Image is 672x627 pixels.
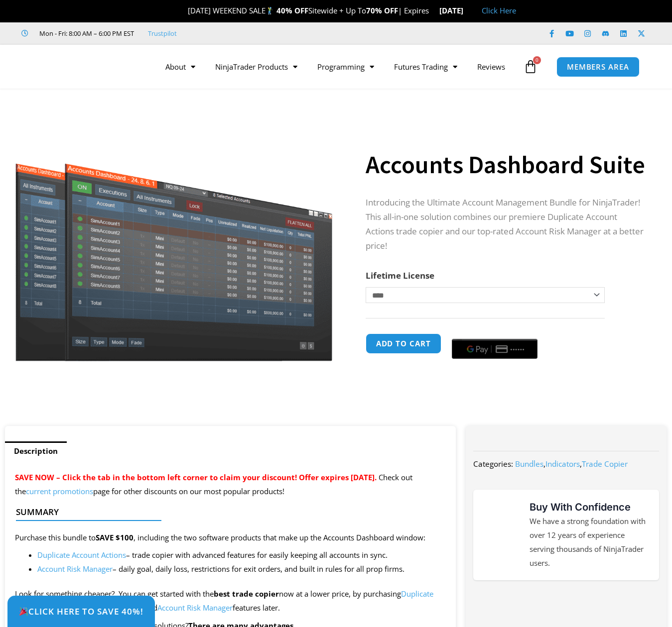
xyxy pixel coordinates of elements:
img: Screenshot 2024-08-26 155710eeeee [14,106,334,361]
strong: 40% OFF [276,5,308,15]
a: About [155,55,205,78]
h1: Accounts Dashboard Suite [366,147,647,182]
text: •••••• [511,346,526,353]
a: Clear options [366,308,381,315]
a: Trade Copier [582,459,628,469]
img: 🎉 [19,607,28,616]
a: MEMBERS AREA [556,57,640,77]
a: 🎉Click Here to save 40%! [7,596,155,627]
strong: 70% OFF [366,5,398,15]
span: [DATE] WEEKEND SALE Sitewide + Up To | Expires [177,5,439,15]
button: Buy with GPay [452,339,538,359]
span: , , [515,459,628,469]
a: Description [5,441,67,461]
a: NinjaTrader Products [205,55,307,78]
a: Futures Trading [384,55,467,78]
img: 🎉 [180,7,187,14]
a: Click Here [482,5,516,15]
li: – trade copier with advanced features for easily keeping all accounts in sync. [37,548,446,562]
label: Lifetime License [366,270,434,281]
a: 0 [509,52,552,81]
p: Look for something cheaper? You can get started with the now at a lower price, by purchasing only... [15,587,446,615]
span: SAVE NOW – Click the tab in the bottom left corner to claim your discount! Offer expires [DATE]. [15,472,377,482]
span: 0 [533,56,541,64]
li: – daily goal, daily loss, restrictions for exit orders, and built in rules for all prop firms. [37,562,446,576]
img: 🏭 [464,7,471,14]
button: Add to cart [366,333,441,354]
span: Categories: [473,459,513,469]
a: Duplicate Account Actions [37,550,126,560]
span: Click Here to save 40%! [19,607,143,616]
strong: [DATE] [439,5,472,15]
strong: best trade copier [214,589,279,599]
a: Trustpilot [148,27,177,39]
a: Programming [307,55,384,78]
iframe: Secure payment input frame [450,332,539,333]
a: current promotions [26,486,93,496]
p: Introducing the Ultimate Account Management Bundle for NinjaTrader! This all-in-one solution comb... [366,196,647,253]
p: We have a strong foundation with over 12 years of experience serving thousands of NinjaTrader users. [530,515,649,570]
p: Check out the page for other discounts on our most popular products! [15,471,446,499]
h3: Buy With Confidence [530,500,649,515]
p: Purchase this bundle to , including the two software products that make up the Accounts Dashboard... [15,531,446,545]
img: LogoAI | Affordable Indicators – NinjaTrader [27,49,134,85]
nav: Menu [155,55,521,78]
img: ⌛ [429,7,437,14]
span: Mon - Fri: 8:00 AM – 6:00 PM EST [37,27,134,39]
a: Account Risk Manager [37,564,113,574]
strong: SAVE $100 [96,532,134,542]
img: mark thumbs good 43913 | Affordable Indicators – NinjaTrader [483,518,518,552]
h4: Summary [16,507,437,517]
img: 🏌️‍♂️ [266,7,273,14]
a: Indicators [545,459,580,469]
a: Reviews [467,55,515,78]
a: Bundles [515,459,543,469]
span: MEMBERS AREA [567,63,629,71]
